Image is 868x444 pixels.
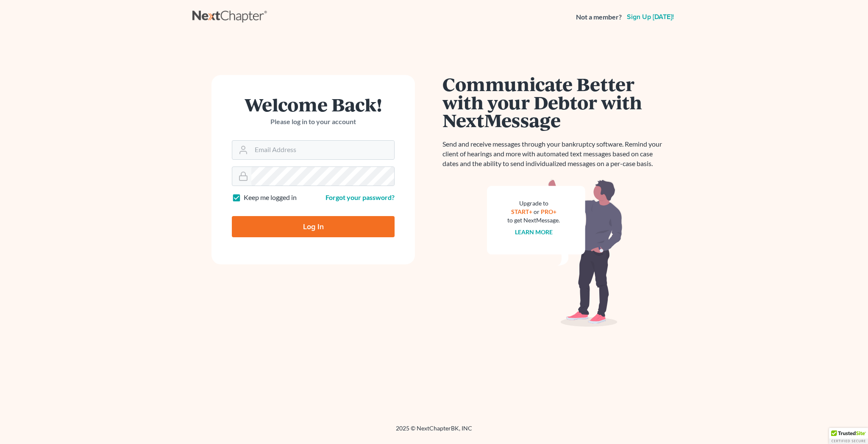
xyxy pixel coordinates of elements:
a: Learn more [515,228,553,236]
label: Keep me logged in [244,193,297,203]
img: nextmessage_bg-59042aed3d76b12b5cd301f8e5b87938c9018125f34e5fa2b7a6b67550977c72.svg [487,179,623,327]
p: Send and receive messages through your bankruptcy software. Remind your client of hearings and mo... [442,139,667,169]
strong: Not a member? [576,12,622,22]
a: Sign up [DATE]! [625,14,676,20]
a: Forgot your password? [325,193,395,201]
p: Please log in to your account [232,117,395,127]
div: 2025 © NextChapterBK, INC [192,424,676,439]
div: Upgrade to [507,199,560,208]
div: to get NextMessage. [507,216,560,225]
span: or [534,208,540,215]
div: TrustedSite Certified [829,428,868,444]
a: START+ [511,208,532,215]
a: PRO+ [541,208,556,215]
h1: Welcome Back! [232,95,395,114]
input: Log In [232,216,395,237]
h1: Communicate Better with your Debtor with NextMessage [442,75,667,129]
input: Email Address [251,141,394,159]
